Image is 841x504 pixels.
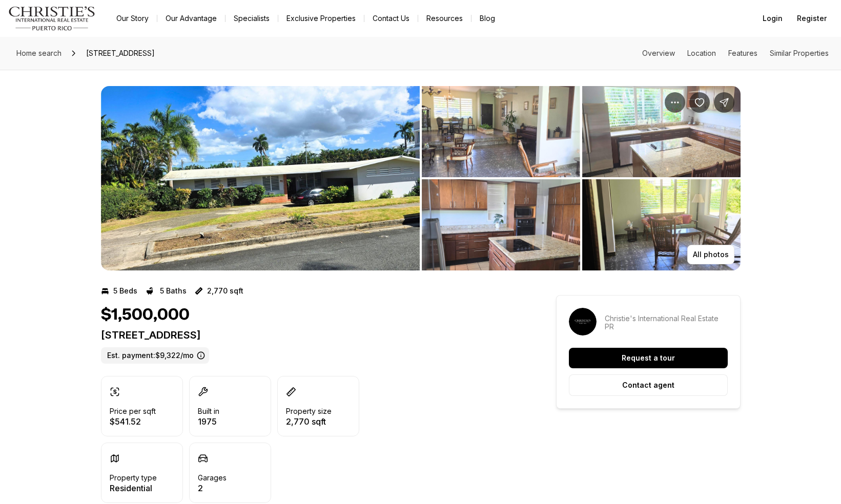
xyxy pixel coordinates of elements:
p: Property type [110,474,157,482]
p: Contact agent [622,381,674,389]
p: Residential [110,484,157,492]
a: Skip to: Overview [642,49,675,57]
button: Save Property: 13 CALLE [689,92,710,113]
button: Login [756,8,789,29]
p: 2,770 sqft [207,287,243,295]
button: All photos [687,245,734,264]
span: [STREET_ADDRESS] [82,45,159,61]
p: $541.52 [110,417,156,426]
button: View image gallery [422,86,580,177]
a: Our Story [108,11,157,26]
button: Register [791,8,833,29]
span: Register [797,14,827,23]
li: 2 of 5 [422,86,741,270]
div: Listing Photos [101,86,741,270]
p: Garages [198,474,227,482]
p: Property size [286,407,332,415]
button: 5 Baths [146,283,187,299]
a: Skip to: Similar Properties [770,49,829,57]
a: Blog [471,11,503,26]
button: Contact Us [364,11,418,26]
li: 1 of 5 [101,86,420,270]
p: All photos [693,250,729,259]
p: Christie's International Real Estate PR [605,314,728,331]
p: 5 Beds [113,287,137,295]
p: Built in [198,407,219,415]
p: Price per sqft [110,407,156,415]
img: logo [8,6,96,31]
a: Skip to: Features [728,49,757,57]
button: View image gallery [101,86,420,270]
nav: Page section menu [642,49,829,57]
p: 2,770 sqft [286,417,332,426]
button: Request a tour [569,348,728,368]
h1: $1,500,000 [101,305,190,325]
a: Specialists [225,11,278,26]
label: Est. payment: $9,322/mo [101,347,209,364]
p: 5 Baths [160,287,187,295]
button: Property options [665,92,685,113]
button: Share Property: 13 CALLE [714,92,734,113]
a: Skip to: Location [687,49,716,57]
button: View image gallery [582,179,741,270]
p: Request a tour [622,354,675,362]
p: 1975 [198,417,219,426]
button: Contact agent [569,374,728,396]
p: 2 [198,484,227,492]
a: Our Advantage [157,11,225,26]
button: View image gallery [582,86,741,177]
span: Login [763,14,783,23]
a: Home search [12,45,66,61]
a: Exclusive Properties [278,11,364,26]
span: Home search [16,49,61,57]
p: [STREET_ADDRESS] [101,329,519,341]
button: View image gallery [422,179,580,270]
a: Resources [418,11,471,26]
